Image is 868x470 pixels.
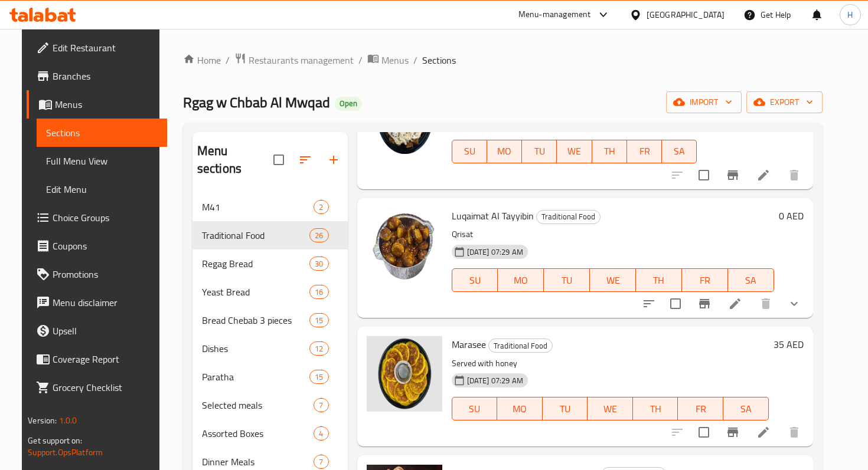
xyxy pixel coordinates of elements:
h6: 0 AED [779,208,804,224]
span: Menu disclaimer [53,295,157,310]
a: Support.OpsPlatform [28,445,103,460]
span: WE [592,400,628,418]
li: / [358,53,363,67]
button: FR [678,397,723,420]
a: Choice Groups [27,203,167,232]
div: items [309,313,328,327]
span: Branches [53,69,157,83]
span: SU [457,272,494,289]
div: Regag Bread [202,257,309,271]
span: Select all sections [266,147,291,172]
p: Served with honey [452,356,769,371]
span: Select to update [691,163,716,188]
li: / [413,53,417,67]
nav: breadcrumb [183,52,823,68]
span: TU [527,143,552,160]
span: SA [667,143,692,160]
a: Coverage Report [27,345,167,373]
span: 1.0.0 [59,413,77,428]
span: Choice Groups [53,211,157,225]
div: items [314,398,328,412]
a: Menu disclaimer [27,288,167,317]
span: 7 [314,400,328,411]
div: Dinner Meals [202,455,314,469]
a: Edit menu item [756,425,771,439]
span: TH [638,400,674,418]
button: TU [543,397,588,420]
button: sort-choices [635,290,663,318]
span: WE [595,272,631,289]
div: Yeast Bread16 [192,278,348,306]
span: Edit Menu [46,182,157,196]
span: TU [549,272,585,289]
span: 12 [310,343,328,354]
span: Assorted Boxes [202,426,314,441]
span: Menus [381,53,409,67]
a: Branches [27,62,167,90]
button: delete [780,161,808,189]
button: SU [452,268,498,292]
span: TU [547,400,583,418]
h6: 35 AED [774,336,804,353]
button: SU [452,397,497,420]
span: Sort sections [291,146,319,174]
div: M41 [202,200,314,214]
span: [DATE] 07:29 AM [462,246,528,258]
span: Luqaimat Al Tayyibin [452,207,534,225]
div: Dishes [202,341,309,356]
span: Sections [422,53,456,67]
button: TH [633,397,678,420]
a: Promotions [27,260,167,288]
span: MO [502,272,539,289]
span: [DATE] 07:29 AM [462,375,528,386]
button: WE [588,397,633,420]
span: MO [502,400,538,418]
span: import [676,95,732,110]
a: Coupons [27,232,167,260]
a: Upsell [27,317,167,345]
button: Branch-specific-item [719,161,747,189]
img: Marasee [367,336,442,412]
span: FR [632,143,657,160]
div: items [309,285,328,299]
p: Qrisat [452,227,774,242]
span: Yeast Bread [202,285,309,299]
a: Menus [27,90,167,119]
span: 4 [314,428,328,439]
svg: Show Choices [787,297,801,311]
div: Selected meals [202,398,314,412]
span: Open [335,98,362,109]
span: WE [562,143,587,160]
a: Menus [367,52,409,68]
span: Select to update [691,420,716,445]
a: Home [183,53,221,67]
button: import [666,91,742,113]
button: MO [497,397,543,420]
span: TH [597,143,622,160]
span: TH [641,272,677,289]
div: Menu-management [518,8,591,22]
img: Luqaimat Al Tayyibin [367,208,442,283]
button: TH [592,140,627,163]
span: Menus [55,97,157,111]
button: export [746,91,823,113]
a: Restaurants management [234,52,354,68]
span: Marasee [452,336,486,353]
span: Traditional Food [537,210,600,224]
span: 15 [310,372,328,383]
button: SU [452,140,487,163]
span: Traditional Food [489,339,552,353]
li: / [226,53,230,67]
button: show more [780,290,808,318]
div: Dishes12 [192,334,348,363]
div: Bread Chebab 3 pieces [202,313,309,327]
span: Paratha [202,370,309,384]
button: TU [522,140,557,163]
div: Paratha15 [192,363,348,391]
span: FR [687,272,723,289]
div: Traditional Food26 [192,221,348,249]
button: SA [723,397,769,420]
span: SU [457,400,492,418]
